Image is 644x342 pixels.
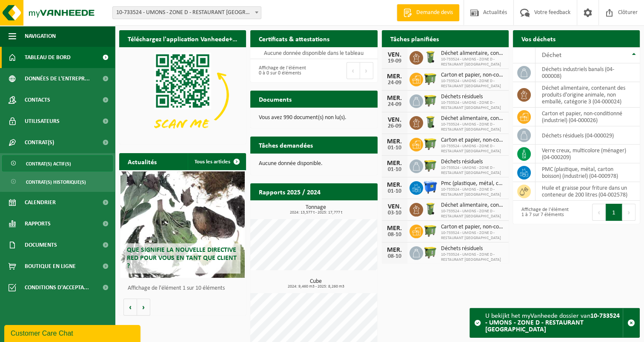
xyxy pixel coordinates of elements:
div: VEN. [386,117,403,123]
button: Next [622,204,635,221]
iframe: chat widget [4,323,142,342]
span: Déchet alimentaire, contenant des produits d'origine animale, non emballé, catég... [441,202,504,209]
div: MER. [386,247,403,254]
div: 24-09 [386,80,403,86]
span: Carton et papier, non-conditionné (industriel) [441,72,504,79]
div: MER. [386,138,403,145]
span: Que signifie la nouvelle directive RED pour vous en tant que client ? [127,247,237,270]
span: 10-733524 - UMONS - ZONE D - RESTAURANT [GEOGRAPHIC_DATA] [441,79,504,89]
div: 01-10 [386,188,403,194]
h2: Tâches demandées [250,137,321,153]
span: Données de l'entrepr... [25,68,90,89]
img: WB-1100-HPE-BE-01 [423,180,438,194]
p: Aucune donnée disponible. [259,161,369,167]
span: Documents [25,234,57,256]
p: Vous avez 990 document(s) non lu(s). [259,115,369,121]
div: 01-10 [386,167,403,173]
h2: Rapports 2025 / 2024 [250,183,329,200]
td: Huile et graisse pour friture dans un conteneur de 200 litres (04-002578) [535,182,640,201]
span: 10-733524 - UMONS - ZONE D - RESTAURANT [GEOGRAPHIC_DATA] [441,187,504,197]
div: MER. [386,182,403,188]
h2: Vos déchets [513,30,564,47]
button: Previous [346,62,360,79]
button: Volgende [137,299,150,316]
td: verre creux, multicolore (ménager) (04-000209) [535,145,640,163]
span: Utilisateurs [25,111,60,132]
span: Déchet alimentaire, contenant des produits d'origine animale, non emballé, catég... [441,115,504,122]
span: 10-733524 - UMONS - ZONE D - RESTAURANT HOUZEAU - MONS [113,7,261,19]
button: 1 [606,204,622,221]
h2: Certificats & attestations [250,30,338,47]
span: Carton et papier, non-conditionné (industriel) [441,224,504,231]
td: déchets industriels banals (04-000008) [535,63,640,82]
a: Demande devis [397,4,459,21]
td: carton et papier, non-conditionné (industriel) (04-000026) [535,108,640,126]
div: 03-10 [386,210,403,216]
div: MER. [386,160,403,167]
p: Affichage de l'élément 1 sur 10 éléments [128,285,242,291]
span: Calendrier [25,192,56,213]
button: Next [360,62,373,79]
a: Consulter les rapports [303,200,377,217]
span: Déchets résiduels [441,94,504,100]
span: Contacts [25,89,50,111]
span: Carton et papier, non-conditionné (industriel) [441,137,504,144]
img: WB-1100-HPE-GN-50 [423,71,438,86]
a: Tous les articles [188,153,245,170]
div: U bekijkt het myVanheede dossier van [485,308,623,337]
button: Vorige [123,299,137,316]
img: WB-1100-HPE-GN-50 [423,137,438,151]
a: Que signifie la nouvelle directive RED pour vous en tant que client ? [120,171,245,278]
img: Download de VHEPlus App [119,47,246,142]
span: Rapports [25,213,51,234]
span: Pmc (plastique, métal, carton boisson) (industriel) [441,180,504,187]
span: Navigation [25,26,56,47]
img: WB-0140-HPE-GN-50 [423,202,438,216]
span: 10-733524 - UMONS - ZONE D - RESTAURANT [GEOGRAPHIC_DATA] [441,165,504,176]
span: Demande devis [414,9,455,17]
span: Contrat(s) actif(s) [26,156,71,172]
span: 10-733524 - UMONS - ZONE D - RESTAURANT [GEOGRAPHIC_DATA] [441,252,504,262]
img: WB-0140-HPE-GN-50 [423,115,438,129]
img: WB-0140-HPE-GN-50 [423,50,438,64]
div: VEN. [386,51,403,58]
span: Déchets résiduels [441,159,504,165]
div: MER. [386,73,403,80]
td: PMC (plastique, métal, carton boisson) (industriel) (04-000978) [535,163,640,182]
div: VEN. [386,203,403,210]
div: 19-09 [386,58,403,64]
img: WB-1100-HPE-GN-50 [423,223,438,238]
td: déchets résiduels (04-000029) [535,126,640,145]
button: Previous [592,204,606,221]
a: Contrat(s) historique(s) [2,174,113,190]
div: 26-09 [386,123,403,129]
strong: 10-733524 - UMONS - ZONE D - RESTAURANT [GEOGRAPHIC_DATA] [485,313,620,333]
span: 2024: 13,577 t - 2025: 17,777 t [255,211,377,215]
img: WB-1100-HPE-GN-50 [423,93,438,108]
h2: Téléchargez l'application Vanheede+ maintenant! [119,30,246,47]
td: déchet alimentaire, contenant des produits d'origine animale, non emballé, catégorie 3 (04-000024) [535,82,640,108]
span: Contrat(s) [25,132,54,153]
div: MER. [386,225,403,232]
span: Tableau de bord [25,47,71,68]
div: Affichage de l'élément 0 à 0 sur 0 éléments [255,61,309,80]
span: 2024: 9,460 m3 - 2025: 8,260 m3 [255,285,377,289]
h2: Tâches planifiées [382,30,447,47]
img: WB-1100-HPE-GN-50 [423,245,438,259]
span: Boutique en ligne [25,256,76,277]
span: 10-733524 - UMONS - ZONE D - RESTAURANT [GEOGRAPHIC_DATA] [441,57,504,67]
span: 10-733524 - UMONS - ZONE D - RESTAURANT [GEOGRAPHIC_DATA] [441,231,504,241]
div: Affichage de l'élément 1 à 7 sur 7 éléments [517,203,572,222]
span: 10-733524 - UMONS - ZONE D - RESTAURANT [GEOGRAPHIC_DATA] [441,144,504,154]
span: 10-733524 - UMONS - ZONE D - RESTAURANT [GEOGRAPHIC_DATA] [441,209,504,219]
td: Aucune donnée disponible dans le tableau [250,47,377,59]
span: 10-733524 - UMONS - ZONE D - RESTAURANT HOUZEAU - MONS [112,6,261,19]
img: WB-1100-HPE-GN-50 [423,158,438,173]
div: 08-10 [386,232,403,238]
span: Déchet alimentaire, contenant des produits d'origine animale, non emballé, catég... [441,50,504,57]
div: 24-09 [386,102,403,108]
h2: Actualités [119,153,165,170]
h3: Tonnage [255,205,377,215]
span: 10-733524 - UMONS - ZONE D - RESTAURANT [GEOGRAPHIC_DATA] [441,122,504,132]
